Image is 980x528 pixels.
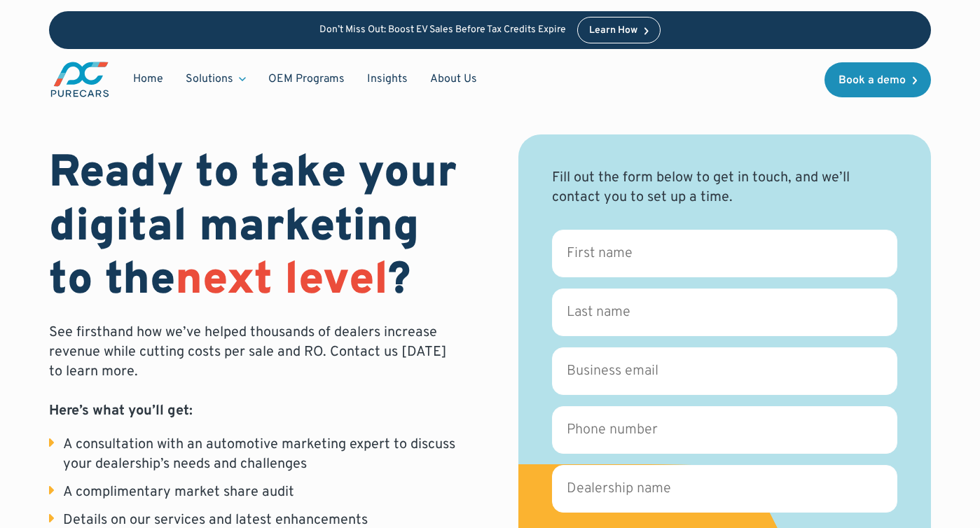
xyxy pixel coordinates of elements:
[552,465,898,513] input: Dealership name
[174,66,257,92] div: Solutions
[49,402,193,420] strong: Here’s what you’ll get:
[552,406,898,454] input: Phone number
[63,435,462,474] div: A consultation with an automotive marketing expert to discuss your dealership’s needs and challenges
[186,71,233,87] div: Solutions
[63,482,294,502] div: A complimentary market share audit
[257,66,356,92] a: OEM Programs
[552,230,898,277] input: First name
[552,289,898,336] input: Last name
[589,26,637,36] div: Learn How
[838,75,906,86] div: Book a demo
[356,66,419,92] a: Insights
[824,62,931,97] a: Book a demo
[49,148,462,309] h1: Ready to take your digital marketing to the ?
[175,253,388,310] span: next level
[552,347,898,395] input: Business email
[319,25,566,36] p: Don’t Miss Out: Boost EV Sales Before Tax Credits Expire
[122,66,174,92] a: Home
[49,60,111,99] img: purecars logo
[49,60,111,99] a: main
[577,17,661,43] a: Learn How
[552,168,898,207] div: Fill out the form below to get in touch, and we’ll contact you to set up a time.
[419,66,488,92] a: About Us
[49,323,462,421] p: See firsthand how we’ve helped thousands of dealers increase revenue while cutting costs per sale...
